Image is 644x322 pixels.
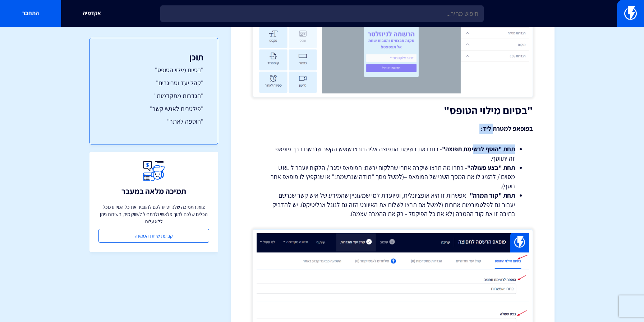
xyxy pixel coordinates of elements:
h3: תוכן [104,52,203,62]
li: - אפשרות זו היא אופציונלית, ומיועדת למי שמעוניין שהמידע של איש קשר שנרשם יעבור גם לפלטפורמות אחרו... [271,191,515,218]
a: "הגדרות מתקדמות" [104,91,203,101]
strong: תחת "קוד המרה" [470,191,515,199]
a: "פילטרים לאנשי קשר" [104,104,203,114]
strong: בפופאפ למטרת ליד: [481,124,533,133]
input: חיפוש מהיר... [160,5,484,22]
li: - בחרו את רשימת התפוצה אליה תרצו שאיש הקשר שנרשם דרך פופאפ זה יתווסף. [271,144,515,163]
a: "קהל יעד וטריגרים" [104,78,203,88]
strong: תחת "הוסף לרשימת תפוצה" [442,145,515,153]
strong: תחת "בצע פעולה" [467,164,515,172]
h3: תמיכה מלאה במעבר [121,187,186,195]
a: "בסיום מילוי הטופס" [104,65,203,75]
h2: "בסיום מילוי הטופס" [253,105,533,116]
a: "הוספה לאתר" [104,117,203,126]
a: קביעת שיחת הטמעה [98,229,209,243]
li: - בחרו מה תרצו שיקרה אחרי שהלקוח ירשם: הפופאפ יסגר / הלקוח יועבר ל URL מסוים / להציג לו את המסך ה... [271,163,515,191]
p: צוות התמיכה שלנו יסייע לכם להעביר את כל המידע מכל הכלים שלכם לתוך פלאשי ולהתחיל לשווק מיד, השירות... [98,203,209,225]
